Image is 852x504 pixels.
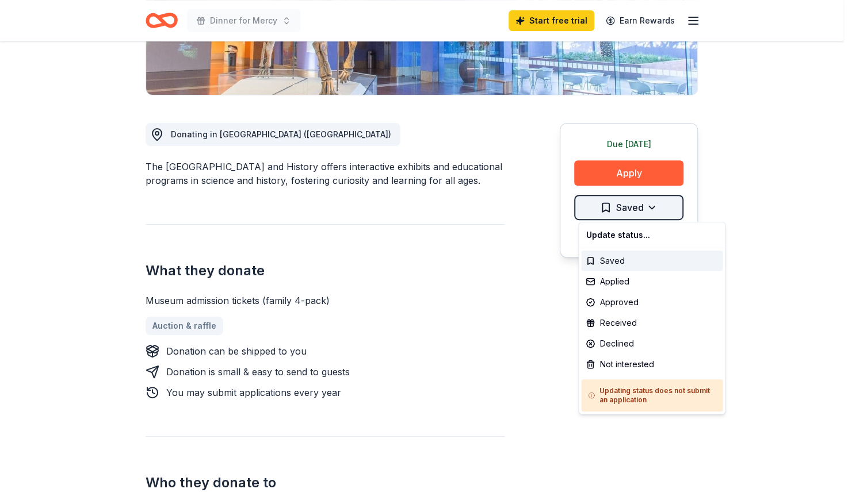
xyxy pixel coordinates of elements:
[588,386,716,405] h5: Updating status does not submit an application
[210,14,277,28] span: Dinner for Mercy
[581,292,723,313] div: Approved
[581,251,723,271] div: Saved
[581,333,723,354] div: Declined
[581,225,723,245] div: Update status...
[581,354,723,375] div: Not interested
[581,271,723,292] div: Applied
[581,313,723,333] div: Received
